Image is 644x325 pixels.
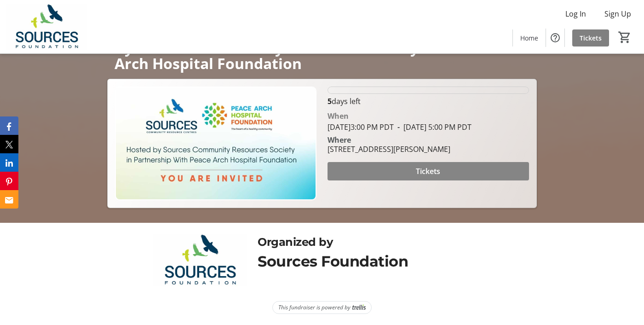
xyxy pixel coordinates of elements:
div: [STREET_ADDRESS][PERSON_NAME] [328,144,450,155]
div: Where [328,136,351,144]
button: Cart [616,29,633,46]
div: Sources Foundation [258,250,490,273]
button: Tickets [328,162,529,180]
img: Sources Foundation logo [153,234,247,286]
span: Home [520,33,538,43]
div: 0% of fundraising goal reached [328,87,529,94]
button: Help [546,29,564,47]
img: Sources Foundation's Logo [6,4,87,50]
span: 5 [328,96,332,106]
span: Log In [565,8,586,19]
a: Home [513,29,546,46]
button: Log In [558,6,593,21]
div: When [328,110,349,122]
span: [DATE] 5:00 PM PDT [394,122,471,132]
span: Sign Up [604,8,631,19]
span: - [394,122,403,132]
p: days left [328,96,529,107]
img: Trellis Logo [352,304,366,311]
span: [DATE] 3:00 PM PDT [328,122,394,132]
span: Tickets [416,166,440,177]
button: Sign Up [597,6,638,21]
p: By Sources Community Resources Society and Peace Arch Hospital Foundation [115,39,529,71]
img: Campaign CTA Media Photo [115,87,316,200]
div: Organized by [258,234,490,250]
span: Tickets [580,33,602,43]
span: This fundraiser is powered by [278,303,351,312]
a: Tickets [572,29,609,46]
